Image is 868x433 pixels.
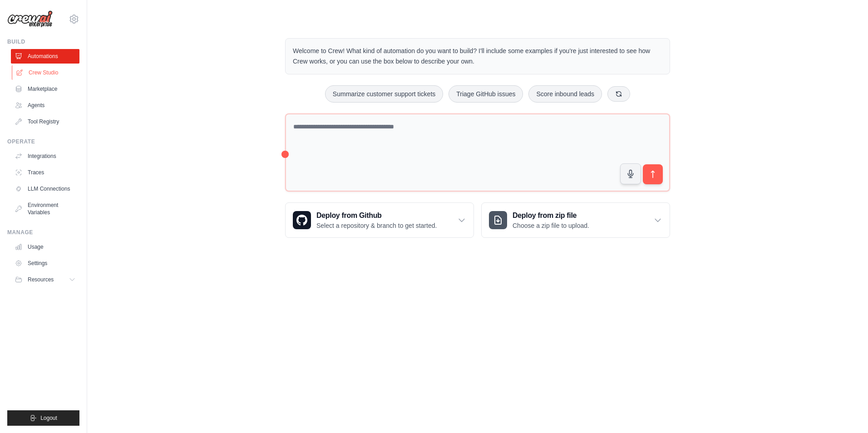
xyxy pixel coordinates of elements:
[11,272,79,287] button: Resources
[11,98,79,113] a: Agents
[11,49,79,64] a: Automations
[7,138,79,145] div: Operate
[11,149,79,163] a: Integrations
[11,82,79,96] a: Marketplace
[11,114,79,129] a: Tool Registry
[7,229,79,236] div: Manage
[823,389,868,433] iframe: Chat Widget
[11,256,79,271] a: Settings
[11,165,79,180] a: Traces
[528,85,602,103] button: Score inbound leads
[40,414,57,422] span: Logout
[7,10,53,28] img: Logo
[7,38,79,45] div: Build
[7,410,79,426] button: Logout
[316,221,437,230] p: Select a repository & branch to get started.
[28,276,54,283] span: Resources
[11,182,79,196] a: LLM Connections
[12,65,80,80] a: Crew Studio
[11,240,79,254] a: Usage
[325,85,443,103] button: Summarize customer support tickets
[513,210,589,221] h3: Deploy from zip file
[316,210,437,221] h3: Deploy from Github
[449,85,523,103] button: Triage GitHub issues
[513,221,589,230] p: Choose a zip file to upload.
[293,46,662,67] p: Welcome to Crew! What kind of automation do you want to build? I'll include some examples if you'...
[11,198,79,220] a: Environment Variables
